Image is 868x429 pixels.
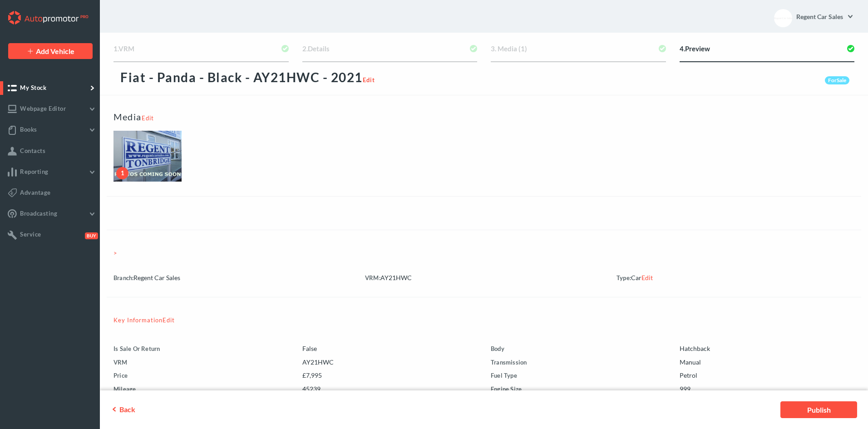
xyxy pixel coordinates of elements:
[302,380,478,394] div: 45239
[113,62,818,88] div: Fiat - Panda - Black - AY21HWC - 2021
[20,231,41,238] span: Service
[616,273,854,283] div: Car
[365,274,380,283] span: VRM:
[113,273,854,298] a: Branch:Regent Car Sales VRM:AY21HWC Type:CarEdit
[641,274,653,281] a: Edit
[113,316,163,324] a: Key Information
[8,43,93,59] a: Add Vehicle
[85,232,98,239] span: Buy
[491,358,527,367] span: Transmission
[825,76,849,84] div: ForSale
[163,316,175,324] a: Edit
[20,147,45,154] span: Contacts
[491,44,496,53] span: 3.
[491,371,517,380] span: Fuel Type
[20,168,49,175] span: Reporting
[491,345,504,354] span: Body
[113,274,133,283] span: Branch:
[680,367,855,380] div: Petrol
[20,189,51,196] span: Advantage
[302,354,478,367] div: AY21HWC
[20,210,57,217] span: Broadcasting
[113,371,128,380] span: Price
[113,249,118,256] a: >
[20,126,37,133] span: Books
[680,44,855,62] div: Preview
[20,105,66,112] span: Webpage Editor
[116,167,128,179] div: 1
[113,358,128,367] span: VRM
[780,401,857,418] a: Publish
[119,404,135,413] span: Back
[363,76,375,84] a: Edit
[113,44,118,53] span: 1.
[111,405,154,414] a: Back
[83,232,96,239] button: Buy
[680,44,685,53] span: 4.
[365,273,603,283] div: AY21HWC
[616,274,631,283] span: Type:
[302,340,478,354] div: False
[142,114,154,122] a: Edit
[302,44,308,53] span: 2.
[680,380,855,394] div: 999
[36,47,74,55] span: Add Vehicle
[680,354,855,367] div: Manual
[20,84,46,91] span: My Stock
[680,340,855,354] div: Hatchback
[498,44,527,53] span: Media (1)
[113,273,351,283] div: Regent Car Sales
[113,345,160,354] span: Is Sale Or Return
[302,367,478,380] div: £7,995
[491,385,522,394] span: Engine Size
[113,95,854,131] div: Media
[796,7,854,25] a: Regent Car Sales
[113,44,289,62] div: VRM
[113,385,136,394] span: Mileage
[302,44,478,62] div: Details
